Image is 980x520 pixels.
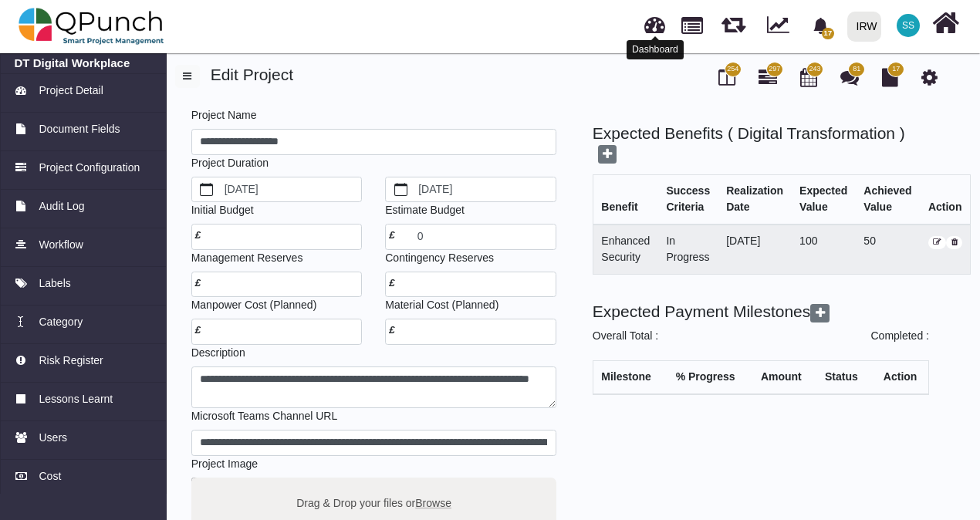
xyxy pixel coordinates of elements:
span: Cost [39,468,61,485]
span: 81 [853,64,860,75]
span: Users [39,430,67,446]
label: Project Name [191,107,257,123]
div: Action [928,199,962,215]
label: Initial Budget [191,202,254,218]
span: Risk Register [39,353,103,369]
span: Document Fields [39,121,120,137]
label: Material Cost (Planned) [385,297,498,313]
label: Description [191,345,245,361]
div: Milestone [601,369,659,385]
span: Add benefits [598,145,617,164]
span: 0 [394,230,424,242]
span: 243 [809,64,820,75]
svg: calendar [200,183,214,197]
label: Contingency Reserves [385,250,494,266]
i: Calendar [800,68,817,86]
div: Notification [807,12,834,39]
button: calendar [192,177,222,202]
img: qpunch-sp.fa6292f.png [19,3,164,49]
label: Drag & Drop your files or [291,489,457,516]
div: Benefit [601,199,650,215]
td: In Progress [658,225,718,275]
td: 50 [856,225,920,275]
span: Projects [681,10,703,34]
span: Project Detail [39,83,103,99]
label: Management Reserves [191,250,303,266]
a: 297 [759,74,777,86]
i: Document Library [882,68,898,86]
label: [DATE] [416,177,556,202]
div: % Progress [676,369,745,385]
div: Action [880,369,921,385]
span: Releases [721,8,745,33]
div: Dynamic Report [759,1,803,52]
span: Samuel Serugo [897,14,920,37]
label: [DATE] [221,177,361,202]
div: Status [825,369,864,385]
label: Project Duration [191,155,269,171]
i: Home [932,8,959,38]
i: Board [718,68,735,86]
button: calendar [386,177,416,202]
a: DT Digital Workplace [15,56,153,70]
i: Punch Discussion [840,68,859,86]
h4: Edit Project [175,65,968,84]
label: Project Image [191,456,258,472]
span: SS [902,21,914,30]
span: 254 [727,64,738,75]
div: Dashboard [627,40,684,59]
span: Category [39,314,83,330]
div: Amount [761,369,809,385]
svg: calendar [394,183,408,197]
div: IRW [857,13,877,40]
span: Labels [39,275,70,292]
label: Estimate Budget [385,202,465,218]
span: Workflow [39,237,83,253]
span: 17 [892,64,900,75]
a: bell fill17 [803,1,841,49]
i: Gantt [759,68,777,86]
div: Success Criteria [666,183,710,215]
a: SS [887,1,929,50]
label: Manpower Cost (Planned) [191,297,317,313]
h4: Expected Payment Milestones [593,302,929,322]
span: Overall Total : [593,329,658,342]
div: Achieved Value [863,183,911,215]
span: 17 [822,28,834,39]
svg: bell fill [813,18,829,34]
td: Enhanced Security [593,225,658,275]
span: Lessons Learnt [39,391,113,407]
span: Browse [415,496,451,508]
div: Realization Date [726,183,783,215]
label: Microsoft Teams Channel URL [191,408,338,424]
span: Completed : [870,329,928,342]
td: 100 [792,225,856,275]
h4: Expected Benefits ( Digital Transformation ) [593,123,929,164]
span: Audit Log [39,198,84,214]
a: IRW [840,1,887,52]
td: [DATE] [718,225,792,275]
span: Project Configuration [39,160,140,176]
span: 297 [769,64,780,75]
div: Expected Value [799,183,847,215]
